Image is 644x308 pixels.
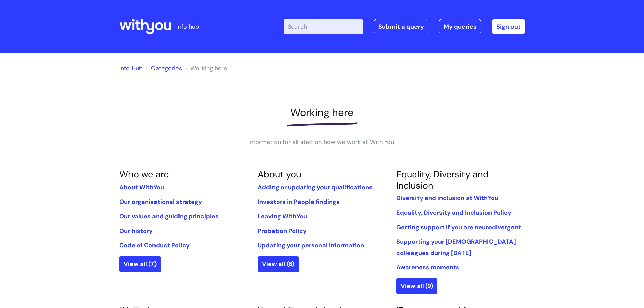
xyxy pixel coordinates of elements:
a: Getting support if you are neurodivergent [396,223,521,231]
a: Probation Policy [258,227,307,235]
a: Adding or updating your qualifications [258,183,373,191]
a: Diversity and inclusion at WithYou [396,194,498,202]
p: info hub [176,21,199,32]
a: Who we are [119,168,169,180]
a: Info Hub [119,64,143,72]
li: Working here [184,63,227,74]
li: Solution home [144,63,182,74]
p: Information for all staff on how we work at With You. [221,137,424,147]
a: Categories [151,64,182,72]
a: My queries [439,19,481,34]
a: View all (9) [396,278,437,294]
a: Equality, Diversity and Inclusion [396,168,489,191]
a: Investors in People findings [258,198,340,206]
a: Code of Conduct Policy [119,241,190,250]
a: Submit a query [374,19,428,34]
a: Awareness moments [396,263,459,271]
a: View all (7) [119,256,161,272]
a: Updating your personal information [258,241,364,250]
a: View all (6) [258,256,299,272]
a: About you [258,168,301,180]
h1: Working here [119,106,525,119]
input: Search [284,19,363,34]
a: About WithYou [119,183,164,191]
a: Sign out [492,19,525,34]
a: Our history [119,227,153,235]
a: Leaving WithYou [258,212,307,220]
a: Our organisational strategy [119,198,202,206]
div: | - [284,19,525,34]
a: Equality, Diversity and Inclusion Policy [396,209,511,217]
a: Our values and guiding principles [119,212,219,220]
a: Supporting your [DEMOGRAPHIC_DATA] colleagues during [DATE] [396,238,516,257]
